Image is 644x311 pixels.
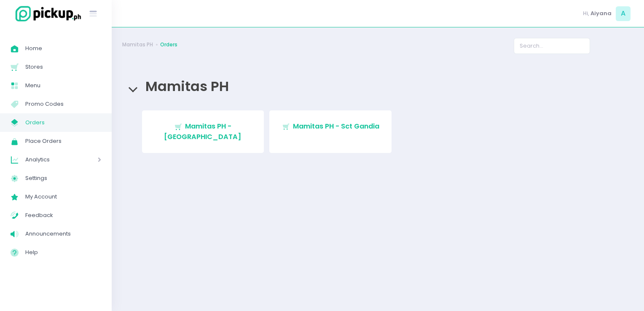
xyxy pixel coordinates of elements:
a: Mamitas PH [122,41,153,48]
span: A [616,6,631,21]
span: Mamitas PH - Sct Gandia [293,121,379,131]
span: Settings [25,173,101,184]
span: Feedback [25,210,101,221]
span: Menu [25,80,101,91]
span: Mamitas PH - [GEOGRAPHIC_DATA] [164,121,241,141]
a: Mamitas PH - Sct Gandia [269,110,392,153]
div: Mamitas PH [122,70,633,102]
span: Hi, [583,9,589,18]
div: Mamitas PH [122,102,633,175]
img: logo [11,5,82,23]
span: Analytics [25,154,74,165]
span: Announcements [25,228,101,239]
span: My Account [25,191,101,202]
input: Search... [514,38,590,54]
span: Mamitas PH [141,77,229,96]
span: Stores [25,62,101,72]
span: Home [25,43,101,54]
span: Orders [25,117,101,128]
a: Orders [160,41,177,48]
span: Aiyana [590,9,612,18]
a: Mamitas PH - [GEOGRAPHIC_DATA] [142,110,264,153]
span: Promo Codes [25,99,101,110]
span: Place Orders [25,136,101,147]
span: Help [25,247,101,258]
